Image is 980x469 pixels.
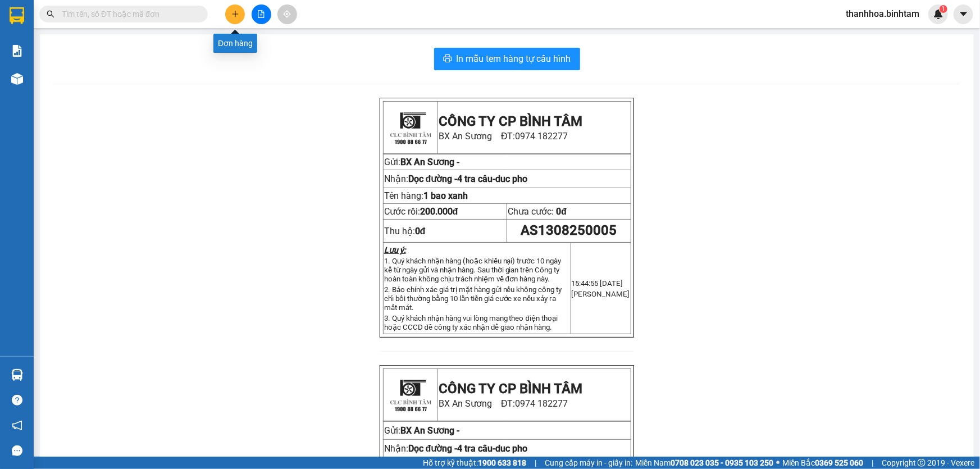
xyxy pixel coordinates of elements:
[439,131,568,142] span: BX An Sương ĐT:
[277,4,297,24] button: aim
[62,8,194,20] input: Tìm tên, số ĐT hoặc mã đơn
[458,174,496,184] span: 4 tra câu
[439,398,568,409] span: BX An Sương ĐT:
[10,7,24,24] img: logo-vxr
[959,9,969,19] span: caret-down
[516,131,568,142] span: 0974 182277
[837,7,928,21] span: thanhhoa.binhtam
[516,398,568,409] span: 0974 182277
[439,113,582,129] strong: CÔNG TY CP BÌNH TÂM
[384,174,496,184] span: Nhận:
[776,461,780,465] span: ⚪️
[572,290,630,298] span: [PERSON_NAME]
[11,73,23,85] img: warehouse-icon
[457,52,571,66] span: In mẫu tem hàng tự cấu hình
[493,174,496,184] span: -
[941,5,945,13] span: 1
[443,54,452,65] span: printer
[478,458,526,467] strong: 1900 633 818
[535,457,536,469] span: |
[385,102,436,153] img: logo
[47,10,54,18] span: search
[493,443,528,454] span: -
[408,174,496,184] span: Dọc đường -
[11,45,23,57] img: solution-icon
[384,245,406,254] strong: Lưu ý:
[933,9,943,19] img: icon-new-feature
[918,459,926,467] span: copyright
[508,206,567,217] span: Chưa cước:
[954,4,973,24] button: caret-down
[496,443,528,454] span: duc pho
[384,226,426,236] span: Thu hộ:
[423,190,468,201] span: 1 bao xanh
[408,443,528,454] span: Dọc đường -
[635,457,773,469] span: Miền Nam
[384,190,468,201] span: Tên hàng:
[384,285,562,312] span: 2. Bảo chính xác giá trị mặt hàng gửi nếu không công ty chỉ bồi thường bằng 10 lần tiền giá cước ...
[572,279,623,288] span: 15:44:55 [DATE]
[400,425,459,436] span: BX An Sương -
[384,257,562,283] span: 1. Quý khách nhận hàng (hoặc khiếu nại) trước 10 ngày kể từ ngày gửi và nhận hàng. Sau thời gian ...
[439,381,582,397] strong: CÔNG TY CP BÌNH TÂM
[521,222,617,238] span: AS1308250005
[458,443,528,454] span: 4 tra câu
[940,5,947,13] sup: 1
[252,4,271,24] button: file-add
[384,425,459,436] span: Gửi:
[496,174,528,184] span: duc pho
[12,395,22,406] span: question-circle
[400,157,459,167] span: BX An Sương -
[434,48,580,70] button: printerIn mẫu tem hàng tự cấu hình
[213,34,257,53] div: Đơn hàng
[415,226,426,236] strong: 0đ
[11,369,23,381] img: warehouse-icon
[283,10,291,18] span: aim
[385,370,436,420] img: logo
[420,206,458,217] span: 200.000đ
[782,457,863,469] span: Miền Bắc
[671,458,773,467] strong: 0708 023 035 - 0935 103 250
[545,457,632,469] span: Cung cấp máy in - giấy in:
[556,206,567,217] span: 0đ
[384,206,458,217] span: Cước rồi:
[225,4,245,24] button: plus
[423,457,526,469] span: Hỗ trợ kỹ thuật:
[384,314,558,331] span: 3. Quý khách nhận hàng vui lòng mang theo điện thoại hoặc CCCD đề công ty xác nhận để giao nhận h...
[257,10,265,18] span: file-add
[231,10,239,18] span: plus
[815,458,863,467] strong: 0369 525 060
[384,157,400,167] span: Gửi:
[12,445,22,456] span: message
[384,443,528,454] span: Nhận:
[12,420,22,431] span: notification
[872,457,873,469] span: |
